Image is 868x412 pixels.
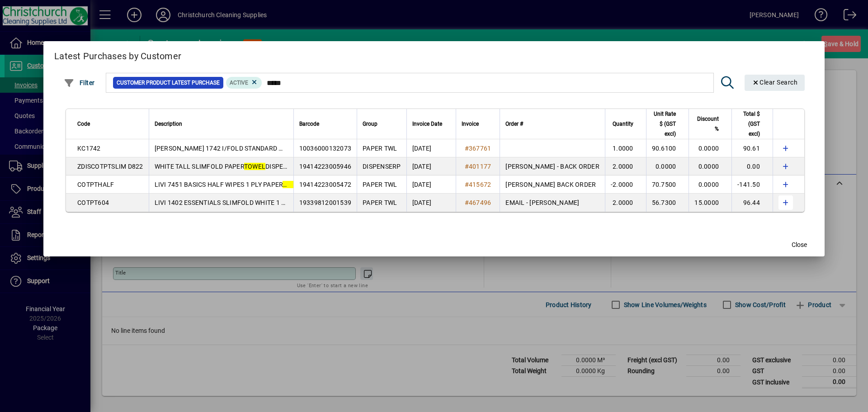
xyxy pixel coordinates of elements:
td: 2.0000 [605,194,646,212]
em: TOWEL [244,163,265,170]
div: Group [363,119,401,129]
span: Active [230,80,248,86]
span: Invoice Date [412,119,442,129]
td: 0.00 [731,157,773,175]
span: Code [77,119,90,129]
td: 90.6100 [646,139,689,157]
span: PAPER TWL [363,145,397,152]
span: PAPER TWL [363,199,397,206]
span: Quantity [613,119,633,129]
div: Code [77,119,143,129]
td: -2.0000 [605,175,646,194]
td: [DATE] [406,175,456,194]
div: Invoice [462,119,495,129]
div: Total $ (GST excl) [737,109,768,139]
span: [PERSON_NAME] 1742 I/FOLD STANDARD WHITE 1 PLY PAPER 250S X 16 [155,145,388,152]
span: Close [792,240,807,250]
div: Discount % [694,114,727,134]
td: 0.0000 [689,157,731,175]
span: WHITE TALL SLIMFOLD PAPER DISPENSER FOL - D822 (PT:604/1402) [155,163,378,170]
span: Description [155,119,182,129]
a: #467496 [462,198,495,208]
td: [DATE] [406,194,456,212]
span: # [465,145,469,152]
div: Barcode [299,119,352,129]
a: #367761 [462,143,495,153]
span: # [465,181,469,188]
span: 19414223005946 [299,163,352,170]
span: 401177 [469,163,491,170]
td: [DATE] [406,139,456,157]
span: Filter [64,79,95,86]
span: # [465,199,469,206]
td: [DATE] [406,157,456,175]
span: Group [363,119,377,129]
span: ZDISCOTPTSLIM D822 [77,163,143,170]
td: 0.0000 [646,157,689,175]
span: Invoice [462,119,479,129]
div: Unit Rate $ (GST excl) [652,109,684,139]
span: 10036000132073 [299,145,352,152]
span: Discount % [694,114,719,134]
span: COTPTHALF [77,181,114,188]
h2: Latest Purchases by Customer [43,41,825,67]
button: Clear [745,75,805,91]
td: -141.50 [731,175,773,194]
span: Unit Rate $ (GST excl) [652,109,676,139]
span: KC1742 [77,145,101,152]
div: Quantity [611,119,642,129]
div: Description [155,119,288,129]
td: 0.0000 [689,175,731,194]
div: Invoice Date [412,119,450,129]
span: 367761 [469,145,491,152]
span: DISPENSERP [363,163,401,170]
span: Order # [505,119,523,129]
td: 0.0000 [689,139,731,157]
td: [PERSON_NAME] BACK ORDER [500,175,605,194]
a: #401177 [462,161,495,171]
span: PAPER TWL [363,181,397,188]
span: Customer Product Latest Purchase [117,78,220,87]
div: Order # [505,119,599,129]
span: 415672 [469,181,491,188]
td: 2.0000 [605,157,646,175]
mat-chip: Product Activation Status: Active [226,77,262,89]
td: 90.61 [731,139,773,157]
span: COTPT604 [77,199,109,206]
td: [PERSON_NAME] - BACK ORDER [500,157,605,175]
span: Total $ (GST excl) [737,109,760,139]
button: Filter [61,75,97,91]
td: 70.7500 [646,175,689,194]
span: Clear Search [752,79,798,86]
span: 19414223005472 [299,181,352,188]
td: EMAIL - [PERSON_NAME] [500,194,605,212]
a: #415672 [462,180,495,189]
span: LIVI 7451 BASICS HALF WIPES 1 PLY PAPER 200S X 40 [155,181,334,188]
span: Barcode [299,119,319,129]
span: LIVI 1402 ESSENTIALS SLIMFOLD WHITE 1 PLY PAPER 200S X 20 [155,199,364,206]
td: 15.0000 [689,194,731,212]
span: 19339812001539 [299,199,352,206]
span: # [465,163,469,170]
button: Close [785,237,814,253]
td: 96.44 [731,194,773,212]
td: 1.0000 [605,139,646,157]
span: 467496 [469,199,491,206]
td: 56.7300 [646,194,689,212]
